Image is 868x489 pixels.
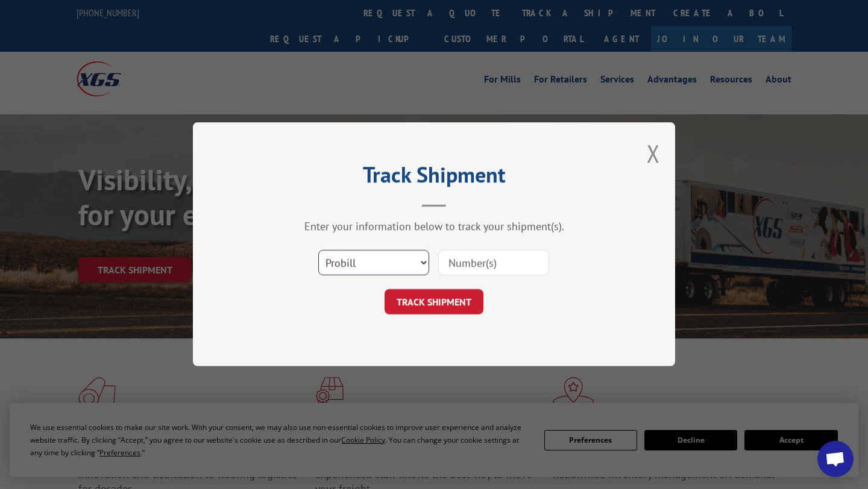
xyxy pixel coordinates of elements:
button: Close modal [647,137,660,169]
div: Open chat [817,441,854,477]
div: Enter your information below to track your shipment(s). [253,220,615,234]
input: Number(s) [438,251,549,276]
button: TRACK SHIPMENT [385,290,483,315]
h2: Track Shipment [253,166,615,189]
